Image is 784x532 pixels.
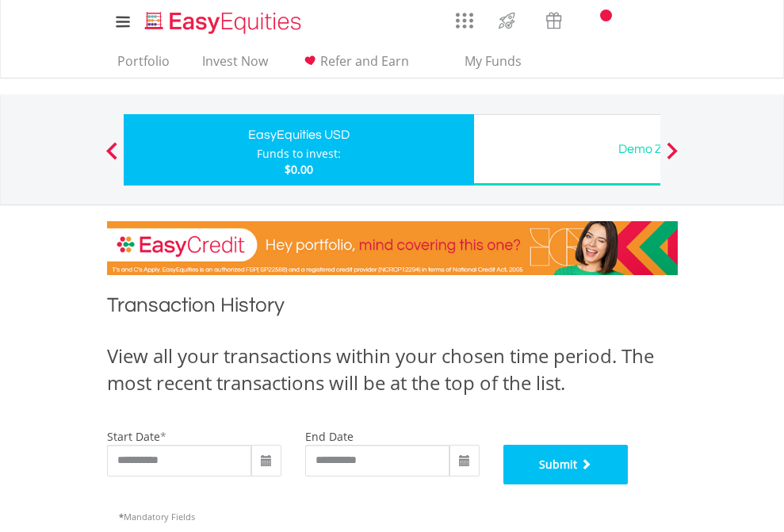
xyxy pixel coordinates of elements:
[442,51,545,71] span: My Funds
[285,162,313,177] span: $0.00
[107,291,678,327] h1: Transaction History
[196,53,274,78] a: Invest Now
[494,8,520,33] img: thrive-v2.svg
[96,150,128,166] button: Previous
[294,53,415,78] a: Refer and Earn
[530,4,577,33] a: Vouchers
[320,52,409,70] span: Refer and Earn
[456,12,473,29] img: grid-menu-icon.svg
[577,4,618,36] a: Notifications
[119,511,195,522] span: Mandatory Fields
[107,429,160,444] label: start date
[107,343,678,397] div: View all your transactions within your chosen time period. The most recent transactions will be a...
[107,221,678,275] img: EasyCredit Promotion Banner
[541,8,567,33] img: vouchers-v2.svg
[133,124,465,146] div: EasyEquities USD
[305,429,354,444] label: end date
[139,4,308,36] a: Home page
[658,4,698,39] a: My Profile
[111,53,176,78] a: Portfolio
[656,150,688,166] button: Next
[257,146,341,162] div: Funds to invest:
[503,445,629,484] button: Submit
[618,4,658,36] a: FAQ's and Support
[142,10,308,36] img: EasyEquities_Logo.png
[446,4,484,29] a: AppsGrid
